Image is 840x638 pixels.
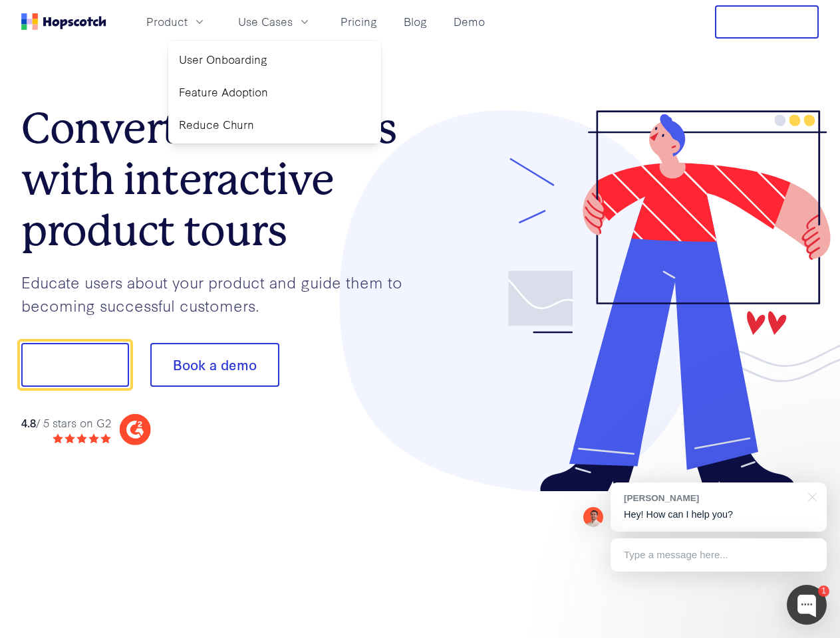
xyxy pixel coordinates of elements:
[174,111,376,138] a: Reduce Churn
[21,415,36,430] strong: 4.8
[21,343,129,387] button: Show me!
[398,11,432,33] a: Blog
[21,103,420,256] h1: Convert more trials with interactive product tours
[715,5,819,39] button: Free Trial
[21,13,106,30] a: Home
[21,415,111,431] div: / 5 stars on G2
[21,270,420,316] p: Educate users about your product and guide them to becoming successful customers.
[174,78,376,106] a: Feature Adoption
[624,508,813,522] p: Hey! How can I help you?
[230,11,319,33] button: Use Cases
[818,585,829,597] div: 1
[335,11,382,33] a: Pricing
[138,11,214,33] button: Product
[611,538,827,572] div: Type a message here...
[150,343,279,387] button: Book a demo
[583,507,603,527] img: Mark Spera
[624,492,800,504] div: [PERSON_NAME]
[238,13,293,30] span: Use Cases
[448,11,490,33] a: Demo
[146,13,188,30] span: Product
[174,46,376,73] a: User Onboarding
